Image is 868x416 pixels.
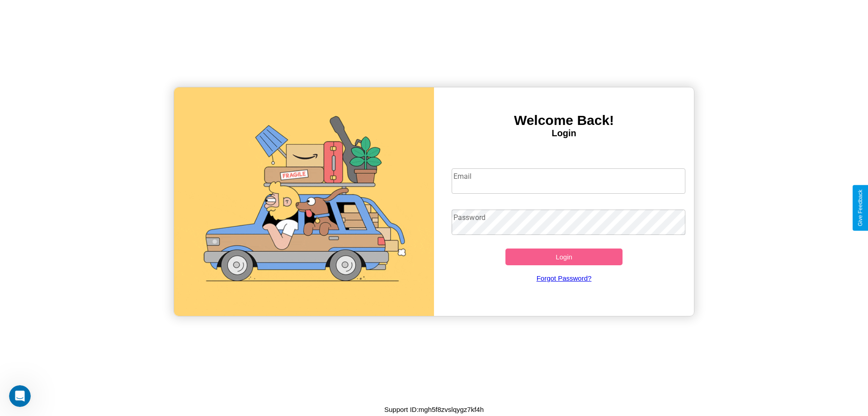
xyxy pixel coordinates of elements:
[857,190,863,226] div: Give Feedback
[505,249,623,265] button: Login
[9,385,31,407] iframe: Intercom live chat
[447,265,681,291] a: Forgot Password?
[434,128,694,139] h4: Login
[384,403,484,416] p: Support ID: mgh5f8zvslqygz7kf4h
[174,87,434,316] img: gif
[434,113,694,128] h3: Welcome Back!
